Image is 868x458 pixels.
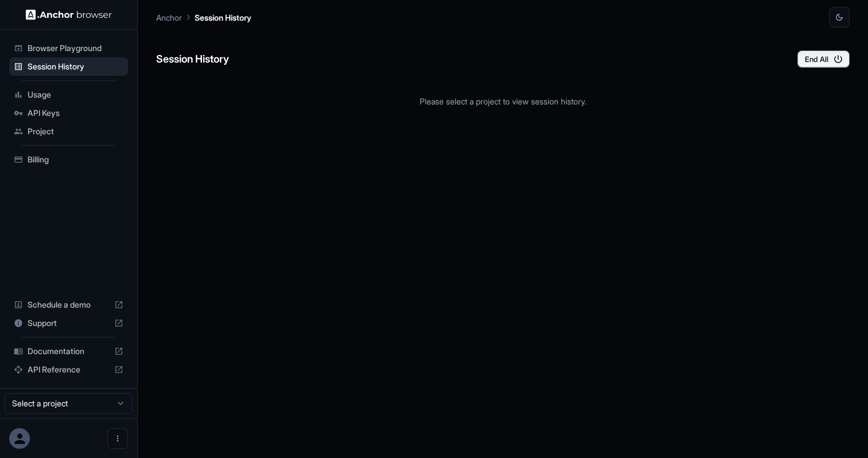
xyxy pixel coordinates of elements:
span: API Reference [28,364,110,375]
span: Billing [28,154,123,165]
div: Schedule a demo [9,296,128,314]
div: Usage [9,86,128,104]
button: End All [797,51,850,68]
div: Project [9,122,128,141]
div: Session History [9,57,128,76]
div: API Reference [9,360,128,379]
span: Support [28,317,110,329]
div: Support [9,314,128,332]
span: Session History [28,61,123,72]
span: Browser Playground [28,42,123,54]
h6: Session History [156,51,229,68]
button: Open menu [107,428,128,449]
nav: breadcrumb [156,11,251,24]
span: Schedule a demo [28,299,110,310]
img: Anchor Logo [26,9,112,20]
div: API Keys [9,104,128,122]
span: Documentation [28,346,110,357]
div: Browser Playground [9,39,128,57]
span: Usage [28,89,123,100]
span: Project [28,126,123,137]
p: Session History [195,11,251,24]
div: Billing [9,150,128,169]
div: Documentation [9,342,128,360]
p: Please select a project to view session history. [156,95,850,107]
p: Anchor [156,11,182,24]
span: API Keys [28,107,123,119]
